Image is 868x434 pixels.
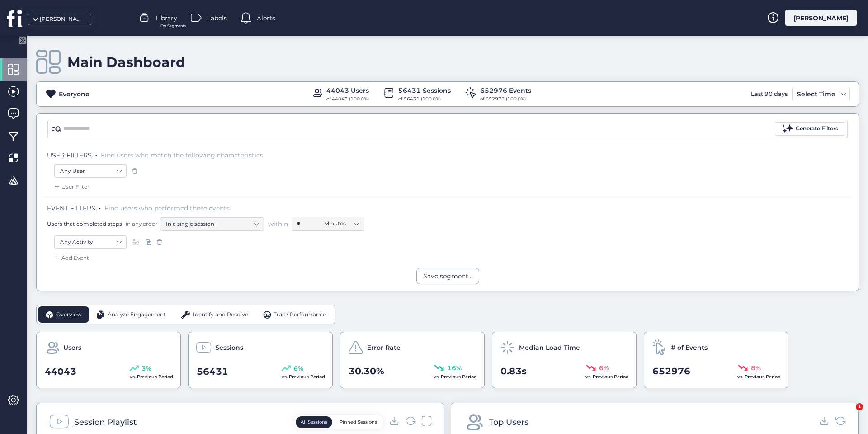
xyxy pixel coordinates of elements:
span: Library [156,13,177,23]
div: of 44043 (100.0%) [326,95,369,103]
span: 6% [293,363,303,373]
nz-select-item: Minutes [324,217,359,230]
nz-select-item: Any Activity [60,235,121,249]
span: 44043 [45,365,76,379]
div: Session Playlist [74,416,137,429]
iframe: Intercom live chat [837,403,859,425]
nz-select-item: Any User [60,164,121,178]
span: Users that completed steps [47,220,122,228]
div: 652976 Events [480,86,531,95]
span: Labels [207,13,227,23]
span: For Segments [160,23,186,29]
span: Users [63,343,81,353]
span: Error Rate [367,343,401,353]
div: Last 90 days [749,87,790,101]
div: Top Users [489,416,528,429]
div: Add Event [52,253,89,262]
span: Find users who performed these events [104,204,230,212]
div: 44043 Users [326,86,369,95]
span: 8% [751,363,761,373]
span: vs. Previous Period [130,374,173,380]
div: Generate Filters [796,124,838,133]
span: vs. Previous Period [282,374,325,380]
div: Everyone [59,89,90,99]
span: vs. Previous Period [737,374,781,380]
div: of 652976 (100.0%) [480,95,531,103]
span: 652976 [652,364,690,378]
div: of 56431 (100.0%) [398,95,451,103]
nz-select-item: In a single session [166,217,258,231]
span: . [99,202,101,211]
span: within [268,219,288,229]
div: [PERSON_NAME][DOMAIN_NAME] [40,15,85,24]
div: Main Dashboard [67,54,185,71]
div: User Filter [52,182,90,191]
span: EVENT FILTERS [47,204,95,212]
span: Identify and Resolve [193,310,248,319]
span: USER FILTERS [47,151,92,159]
span: 16% [447,363,462,373]
span: vs. Previous Period [434,374,477,380]
span: # of Events [671,343,708,353]
span: 6% [599,363,609,373]
span: Sessions [215,343,243,353]
span: 30.30% [349,364,384,378]
span: 3% [142,363,151,373]
span: vs. Previous Period [585,374,629,380]
span: 0.83s [500,364,527,378]
button: Generate Filters [775,122,845,136]
span: Alerts [257,13,275,23]
div: Select Time [795,89,838,100]
span: Analyze Engagement [108,310,166,319]
div: Save segment... [423,271,472,281]
span: . [95,149,97,158]
div: 56431 Sessions [398,86,451,95]
button: Pinned Sessions [335,416,382,428]
button: All Sessions [296,416,332,428]
span: Track Performance [274,310,326,319]
span: Median Load Time [519,343,580,353]
span: 1 [856,403,863,410]
span: Find users who match the following characteristics [101,151,263,159]
div: [PERSON_NAME] [785,10,857,26]
span: Overview [56,310,82,319]
span: in any order [124,220,157,228]
span: 56431 [197,365,228,379]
